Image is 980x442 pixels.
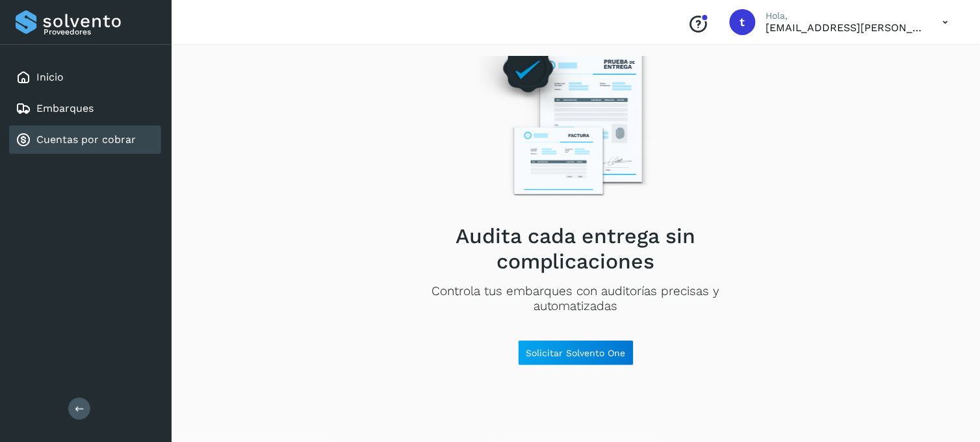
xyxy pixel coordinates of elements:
a: Embarques [36,102,94,114]
div: Inicio [9,63,161,92]
span: Solicitar Solvento One [526,348,626,357]
p: Controla tus embarques con auditorías precisas y automatizadas [391,284,761,314]
img: Empty state image [463,23,688,213]
a: Inicio [36,71,64,83]
div: Embarques [9,94,161,123]
p: Proveedores [44,27,156,36]
p: Hola, [766,10,922,21]
div: Cuentas por cobrar [9,125,161,154]
h2: Audita cada entrega sin complicaciones [391,224,761,274]
p: transportes.lg.lozano@gmail.com [766,21,922,34]
button: Solicitar Solvento One [518,340,634,366]
a: Cuentas por cobrar [36,133,136,146]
